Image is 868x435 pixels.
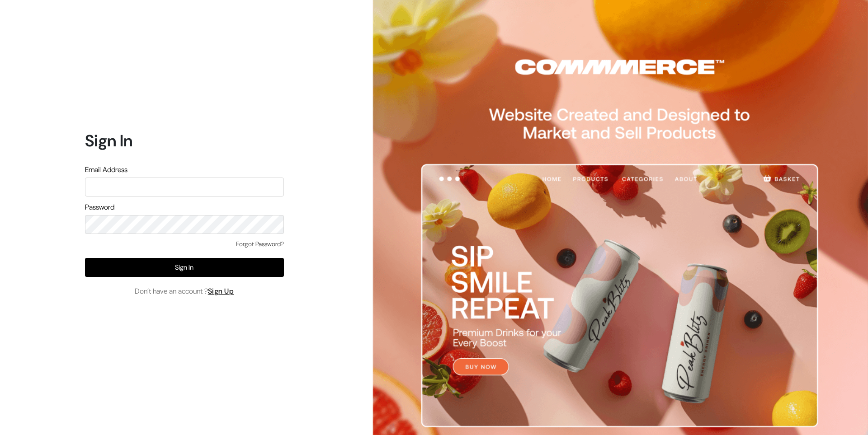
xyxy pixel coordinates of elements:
label: Password [85,202,114,213]
h1: Sign In [85,131,284,150]
span: Don’t have an account ? [135,286,234,297]
button: Sign In [85,258,284,277]
a: Sign Up [208,286,234,296]
a: Forgot Password? [236,239,284,249]
label: Email Address [85,164,127,175]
